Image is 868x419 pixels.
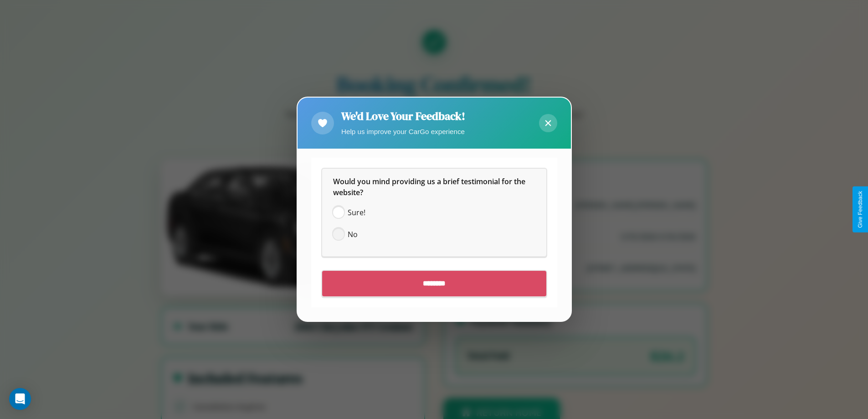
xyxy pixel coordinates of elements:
div: Open Intercom Messenger [9,388,31,410]
span: Sure! [348,207,365,218]
h2: We'd Love Your Feedback! [341,109,465,124]
div: Give Feedback [857,191,863,228]
span: Would you mind providing us a brief testimonial for the website? [333,177,527,198]
span: No [348,229,358,240]
p: Help us improve your CarGo experience [341,125,465,138]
